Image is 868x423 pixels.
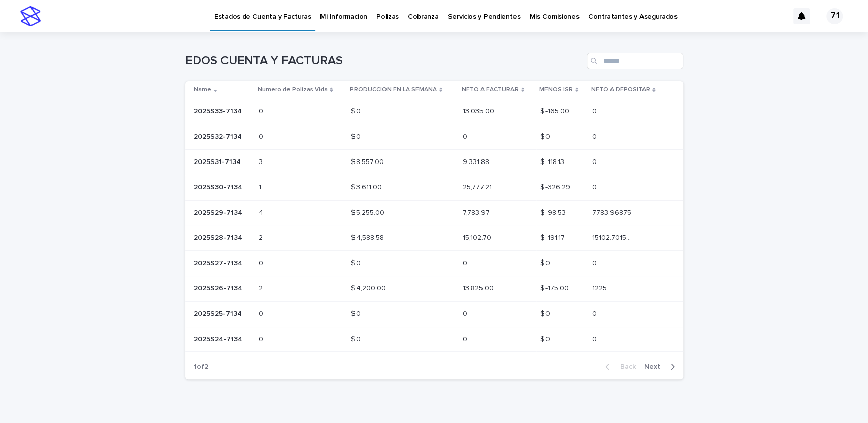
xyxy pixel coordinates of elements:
tr: 2025S31-71342025S31-7134 33 $ 8,557.00$ 8,557.00 9,331.889,331.88 $ -118.13$ -118.13 00 [185,149,683,175]
tr: 2025S28-71342025S28-7134 22 $ 4,588.58$ 4,588.58 15,102.7015,102.70 $ -191.17$ -191.17 15102.7015... [185,225,683,251]
p: 7,783.97 [463,207,492,217]
h1: EDOS CUENTA Y FACTURAS [185,54,583,69]
p: 2 [258,282,264,293]
p: $ -118.13 [540,156,566,167]
p: 2025S26-7134 [194,282,244,293]
p: 0 [463,131,469,141]
tr: 2025S26-71342025S26-7134 22 $ 4,200.00$ 4,200.00 13,825.0013,825.00 $ -175.00$ -175.00 12251225 [185,276,683,301]
p: 0 [592,131,598,141]
p: $ 0 [351,308,363,318]
p: 0 [258,105,265,116]
p: 0 [592,257,598,268]
p: NETO A DEPOSITAR [591,84,650,95]
p: 0 [463,257,469,268]
p: Numero de Polizas Vida [257,84,327,95]
p: 0 [592,308,598,318]
p: 2025S29-7134 [194,207,244,217]
p: 1 [258,181,263,192]
p: 9,331.88 [463,156,491,167]
p: 2025S33-7134 [194,105,244,116]
p: 0 [258,131,265,141]
p: 2025S28-7134 [194,232,244,242]
button: Back [597,362,640,371]
tr: 2025S33-71342025S33-7134 00 $ 0$ 0 13,035.0013,035.00 $ -165.00$ -165.00 00 [185,99,683,124]
p: $ 0 [351,131,363,141]
span: Back [614,363,636,370]
p: $ 0 [540,333,552,344]
p: $ 0 [351,333,363,344]
p: MENOS ISR [539,84,573,95]
input: Search [587,53,683,69]
p: 2025S30-7134 [194,181,244,192]
p: $ -175.00 [540,282,571,293]
p: 2025S32-7134 [194,131,244,141]
p: 0 [592,333,598,344]
p: 0 [258,333,265,344]
p: 0 [592,156,598,167]
p: 15102.701562598748 [592,232,636,242]
tr: 2025S25-71342025S25-7134 00 $ 0$ 0 00 $ 0$ 0 00 [185,301,683,327]
p: 13,035.00 [463,105,496,116]
p: Name [194,84,211,95]
p: $ 0 [351,105,363,116]
p: 2025S27-7134 [194,257,244,268]
tr: 2025S24-71342025S24-7134 00 $ 0$ 0 00 $ 0$ 0 00 [185,327,683,352]
p: 2025S24-7134 [194,333,244,344]
p: $ 0 [540,308,552,318]
p: 0 [463,308,469,318]
p: 13,825.00 [463,282,496,293]
p: 2 [258,232,264,242]
p: 2025S31-7134 [194,156,243,167]
p: 15,102.70 [463,232,493,242]
p: $ 4,588.58 [351,232,386,242]
p: 7783.96875 [592,207,633,217]
p: 0 [258,308,265,318]
p: $ 0 [540,131,552,141]
p: 0 [463,333,469,344]
p: 4 [258,207,265,217]
p: $ 4,200.00 [351,282,388,293]
p: $ -326.29 [540,181,572,192]
p: $ 5,255.00 [351,207,387,217]
img: stacker-logo-s-only.png [20,6,41,26]
p: 3 [258,156,264,167]
div: 71 [826,8,843,24]
span: Next [644,363,666,370]
p: $ -165.00 [540,105,571,116]
button: Next [640,362,683,371]
tr: 2025S32-71342025S32-7134 00 $ 0$ 0 00 $ 0$ 0 00 [185,124,683,150]
p: 2025S25-7134 [194,308,244,318]
p: 1225 [592,282,608,293]
p: 0 [258,257,265,268]
p: 0 [592,181,598,192]
p: PRODUCCION EN LA SEMANA [350,84,437,95]
p: $ 0 [540,257,552,268]
p: 1 of 2 [185,354,216,379]
p: $ 3,611.00 [351,181,384,192]
p: $ -191.17 [540,232,567,242]
p: 25,777.21 [463,181,494,192]
p: $ 0 [351,257,363,268]
p: $ 8,557.00 [351,156,386,167]
tr: 2025S27-71342025S27-7134 00 $ 0$ 0 00 $ 0$ 0 00 [185,251,683,276]
tr: 2025S29-71342025S29-7134 44 $ 5,255.00$ 5,255.00 7,783.977,783.97 $ -98.53$ -98.53 7783.968757783... [185,200,683,225]
p: $ -98.53 [540,207,568,217]
p: NETO A FACTURAR [462,84,519,95]
tr: 2025S30-71342025S30-7134 11 $ 3,611.00$ 3,611.00 25,777.2125,777.21 $ -326.29$ -326.29 00 [185,175,683,200]
p: 0 [592,105,598,116]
